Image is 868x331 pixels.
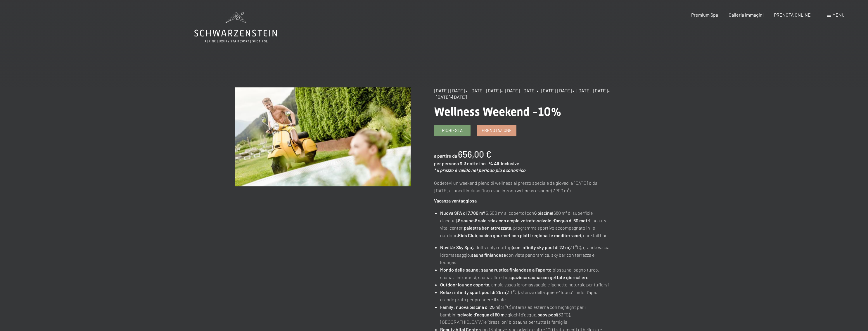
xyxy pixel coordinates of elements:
strong: Novità: Sky Spa [440,244,472,250]
em: * il prezzo è valido nel periodo più economico [434,167,525,173]
a: Richiesta [434,125,470,136]
span: [DATE]-[DATE] [434,88,465,93]
span: Richiesta [442,127,463,133]
a: Prenotazione [477,125,516,136]
span: • [DATE]-[DATE] [537,88,572,93]
img: Wellness Weekend -10% [235,87,411,186]
a: Galleria immagini [729,12,764,17]
li: (5.500 m² al coperto) con (680 m² di superficie d'acqua), , , , beauty vital center, , programma ... [440,209,610,239]
strong: 8 saune [458,218,474,223]
strong: scivolo d'acqua di 60 metri [537,218,590,223]
li: biosauna, bagno turco, sauna a infrarossi, sauna alle erbe, [440,266,610,281]
strong: 8 sale relax con ampie vetrate [475,218,536,223]
p: GodeteVi un weekend pieno di wellness al prezzo speciale da giovedì a [DATE] o da [DATE] a lunedì... [434,179,610,194]
strong: Nuova SPA di 7.700 m² [440,210,485,216]
strong: scivolo d’acqua di 60 m [458,312,504,317]
span: • [DATE]-[DATE] [466,88,501,93]
li: , ampia vasca idromassaggio e laghetto naturale per tuffarsi [440,281,610,288]
strong: spaziosa sauna con gettate giornaliere [509,274,589,280]
strong: Family: nuova piscina di 25 m [440,304,499,310]
strong: 6 piscine [534,210,552,216]
li: (30 °C), stanza della quiete “fuoco”, nido d'ape, grande prato per prendere il sole [440,288,610,303]
strong: Outdoor lounge [440,282,472,287]
strong: palestra ben attrezzata [464,225,511,230]
span: a partire da [434,153,457,159]
strong: Kids Club [458,233,477,238]
span: • [DATE]-[DATE] [573,88,608,93]
span: 3 notte [464,161,478,166]
strong: Vacanza vantaggiosa [434,198,477,203]
span: incl. ¾ All-Inclusive [479,161,519,166]
li: (adults only rooftop) (31 °C), grande vasca idromassaggio, con vista panoramica, sky bar con terr... [440,244,610,266]
strong: baby pool [537,312,557,317]
span: per persona & [434,161,463,166]
span: Prenotazione [482,127,512,133]
b: 656,00 € [458,149,491,159]
strong: con infinity sky pool di 23 m [513,244,569,250]
strong: Relax: infinity sport pool di 25 m [440,289,506,295]
li: (31 °C) interna ed esterna con highlight per i bambini: e giochi d'acqua, (33 °C), [GEOGRAPHIC_DA... [440,303,610,326]
span: Wellness Weekend -10% [434,105,561,119]
strong: Mondo delle saune: sauna rustica finlandese all’aperto, [440,267,553,272]
span: • [DATE]-[DATE] [501,88,536,93]
a: PRENOTA ONLINE [774,12,811,17]
span: Menu [832,12,845,17]
strong: cucina gourmet con piatti regionali e mediterranei [478,233,581,238]
a: Premium Spa [691,12,718,17]
strong: coperta [473,282,489,287]
strong: sauna finlandese [471,252,506,258]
